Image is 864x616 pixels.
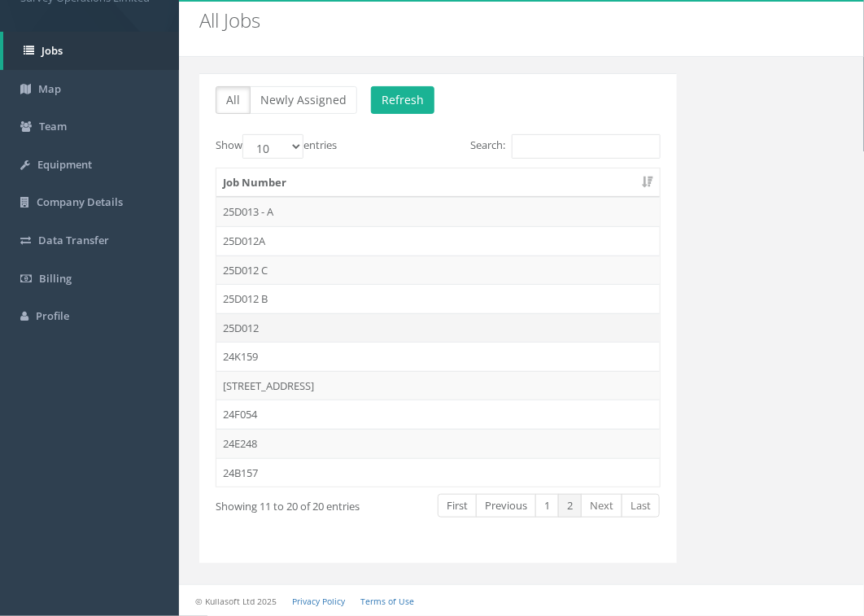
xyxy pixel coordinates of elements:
[216,342,660,371] td: 24K159
[558,494,582,518] a: 2
[39,119,67,133] span: Team
[216,400,660,429] td: 24F054
[216,256,660,285] td: 25D012 C
[37,194,123,209] span: Company Details
[216,86,251,114] button: All
[216,458,660,487] td: 24B157
[476,494,536,518] a: Previous
[216,429,660,458] td: 24E248
[38,233,109,247] span: Data Transfer
[216,197,660,226] td: 25D013 - A
[37,157,92,172] span: Equipment
[438,494,477,518] a: First
[216,313,660,343] td: 25D012
[195,596,277,607] small: © Kullasoft Ltd 2025
[41,43,63,58] span: Jobs
[292,596,345,607] a: Privacy Policy
[39,271,72,286] span: Billing
[216,226,660,256] td: 25D012A
[471,134,661,159] label: Search:
[38,81,61,96] span: Map
[581,494,622,518] a: Next
[360,596,414,607] a: Terms of Use
[371,86,434,114] button: Refresh
[216,492,386,514] div: Showing 11 to 20 of 20 entries
[3,32,179,70] a: Jobs
[535,494,559,518] a: 1
[199,10,844,31] h2: All Jobs
[216,168,660,198] th: Job Number: activate to sort column ascending
[216,134,337,159] label: Show entries
[512,134,661,159] input: Search:
[36,308,69,323] span: Profile
[622,494,660,518] a: Last
[242,134,303,159] select: Showentries
[250,86,357,114] button: Newly Assigned
[216,371,660,400] td: [STREET_ADDRESS]
[216,284,660,313] td: 25D012 B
